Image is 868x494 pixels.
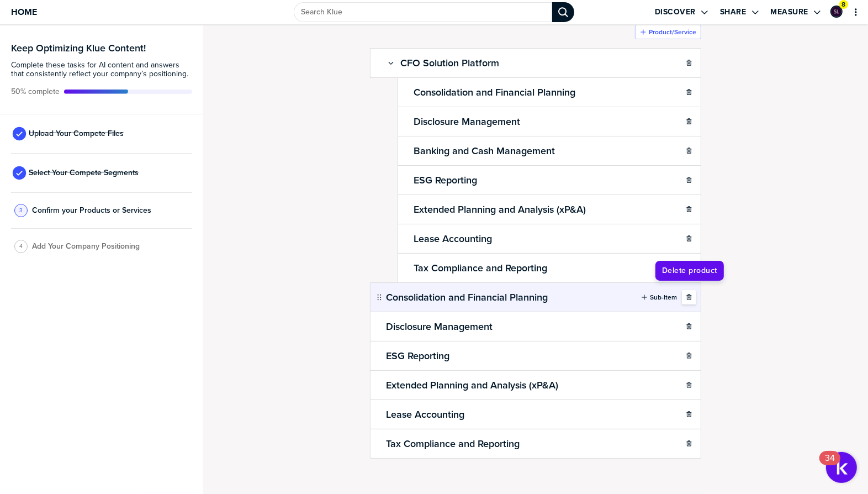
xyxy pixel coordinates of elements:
li: Lease Accounting [370,224,701,254]
h2: Extended Planning and Analysis (xP&A) [411,202,588,217]
span: Upload Your Compete Files [29,129,124,138]
h3: Keep Optimizing Klue Content! [11,43,192,53]
h2: Extended Planning and Analysis (xP&A) [384,377,560,393]
h2: Tax Compliance and Reporting [411,260,549,276]
a: Edit Profile [829,4,844,19]
li: CFO Solution Platform [370,48,701,78]
span: Active [11,87,60,96]
li: Consolidation and Financial PlanningSub-Item [370,282,701,312]
h2: Consolidation and Financial Planning [411,85,578,100]
span: 3 [19,206,23,214]
button: Product/Service [635,25,701,39]
li: Disclosure Management [370,312,701,341]
input: Search Klue [294,2,552,22]
div: 34 [825,458,835,472]
h2: Banking and Cash Management [411,143,557,159]
img: a09a8b51b6e83cefa2dc2cb1429c23e6-sml.png [832,7,841,17]
button: Open Resource Center, 34 new notifications [826,452,857,483]
label: Measure [771,7,809,17]
button: Sub-Item [636,290,682,304]
li: ESG Reporting [370,165,701,195]
h2: ESG Reporting [384,348,452,364]
h2: Disclosure Management [411,114,522,129]
h2: CFO Solution Platform [398,55,501,71]
label: Sub-Item [650,293,677,302]
span: 4 [19,242,23,250]
span: Complete these tasks for AI content and answers that consistently reflect your company’s position... [11,61,192,78]
li: Tax Compliance and Reporting [370,429,701,459]
h2: Consolidation and Financial Planning [384,290,550,305]
h2: Lease Accounting [384,407,467,422]
li: Disclosure Management [370,107,701,136]
li: Extended Planning and Analysis (xP&A) [370,370,701,400]
span: Confirm your Products or Services [32,206,151,215]
h2: Disclosure Management [384,319,495,334]
li: Extended Planning and Analysis (xP&A) [370,195,701,224]
li: Consolidation and Financial Planning [370,77,701,107]
span: Select Your Compete Segments [29,169,139,177]
h2: Tax Compliance and Reporting [384,436,522,451]
span: Delete product [662,265,717,276]
li: ESG Reporting [370,341,701,371]
li: Tax Compliance and Reporting [370,253,701,283]
label: Share [720,7,747,17]
div: Salil Lawande [830,6,843,18]
span: 8 [842,1,846,9]
label: Discover [655,7,696,17]
span: Add Your Company Positioning [32,242,140,251]
label: Product/Service [649,28,696,36]
li: Lease Accounting [370,400,701,429]
div: Search Klue [552,2,574,22]
li: Banking and Cash Management [370,136,701,166]
h2: ESG Reporting [411,172,479,188]
h2: Lease Accounting [411,231,494,246]
span: Home [11,7,37,17]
